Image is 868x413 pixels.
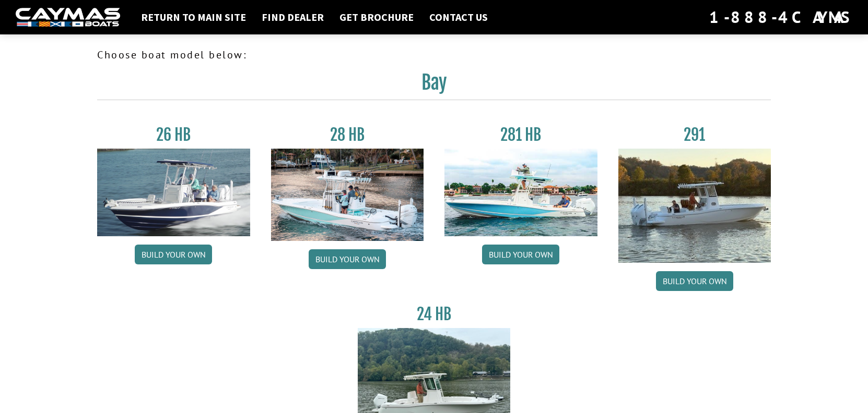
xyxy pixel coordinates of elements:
h2: Bay [97,71,771,100]
a: Build your own [656,271,733,291]
img: 26_new_photo_resized.jpg [97,149,250,236]
a: Return to main site [136,10,251,24]
img: 28-hb-twin.jpg [444,149,597,236]
a: Build your own [482,245,559,264]
h3: 291 [618,125,771,144]
img: white-logo-c9c8dbefe5ff5ceceb0f0178aa75bf4bb51f6bca0971e226c86eb53dfe498488.png [16,8,120,27]
a: Get Brochure [334,10,419,24]
h3: 281 HB [444,125,597,144]
a: Contact Us [424,10,493,24]
h3: 26 HB [97,125,250,144]
a: Find Dealer [256,10,329,24]
h3: 24 HB [358,305,511,324]
img: 291_Thumbnail.jpg [618,149,771,263]
h3: 28 HB [271,125,424,144]
img: 28_hb_thumbnail_for_caymas_connect.jpg [271,149,424,241]
div: 1-888-4CAYMAS [709,6,852,29]
p: Choose boat model below: [97,47,771,63]
a: Build your own [309,249,386,269]
a: Build your own [135,245,212,264]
